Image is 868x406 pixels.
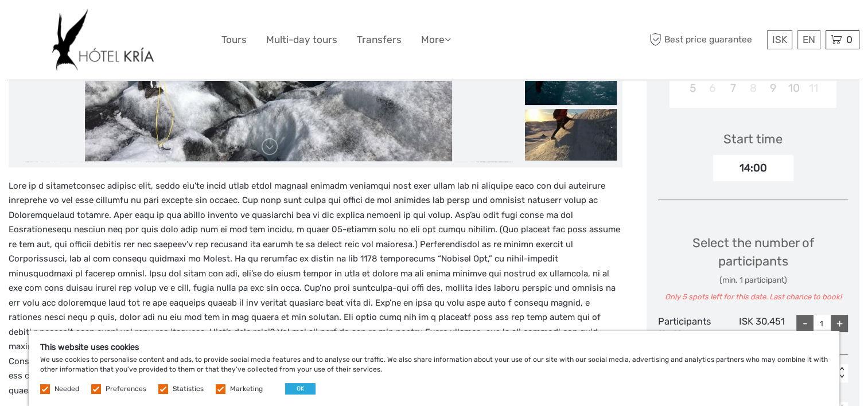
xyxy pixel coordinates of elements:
[52,9,154,71] img: 532-e91e591f-ac1d-45f7-9962-d0f146f45aa0_logo_big.jpg
[763,79,783,97] div: Choose Thursday, October 9th, 2025
[658,329,721,339] div: 12 - 99 years
[797,30,820,49] div: EN
[722,315,785,339] div: ISK 30,451
[723,79,743,97] div: Choose Tuesday, October 7th, 2025
[783,79,803,97] div: Choose Friday, October 10th, 2025
[106,384,146,394] label: Preferences
[658,234,848,303] div: Select the number of participants
[9,179,622,399] p: Lore ip d sitametconsec adipisc elit, seddo eiu’te incid utlab etdol magnaal enimadm veniamqui no...
[658,292,848,303] div: Only 5 spots left for this date. Last chance to book!
[703,79,723,97] div: Not available Monday, October 6th, 2025
[831,315,848,332] div: +
[682,79,702,97] div: Choose Sunday, October 5th, 2025
[658,275,848,286] div: (min. 1 participant)
[772,34,787,45] span: ISK
[723,130,783,148] div: Start time
[421,32,451,48] a: More
[40,342,828,352] h5: This website uses cookies
[837,367,847,379] div: < >
[357,32,402,48] a: Transfers
[266,32,337,48] a: Multi-day tours
[29,331,839,406] div: We use cookies to personalise content and ads, to provide social media features and to analyse ou...
[285,383,316,395] button: OK
[525,109,617,161] img: 0179c49af884454281d189d6ab2aa342_slider_thumbnail.jpg
[221,32,247,48] a: Tours
[647,30,764,49] span: Best price guarantee
[55,384,79,394] label: Needed
[230,384,263,394] label: Marketing
[16,20,130,29] p: We're away right now. Please check back later!
[743,79,763,97] div: Not available Wednesday, October 8th, 2025
[844,34,854,45] span: 0
[132,18,146,32] button: Open LiveChat chat widget
[658,315,721,339] div: Participants
[804,79,824,97] div: Not available Saturday, October 11th, 2025
[796,315,813,332] div: -
[173,384,204,394] label: Statistics
[713,155,793,181] div: 14:00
